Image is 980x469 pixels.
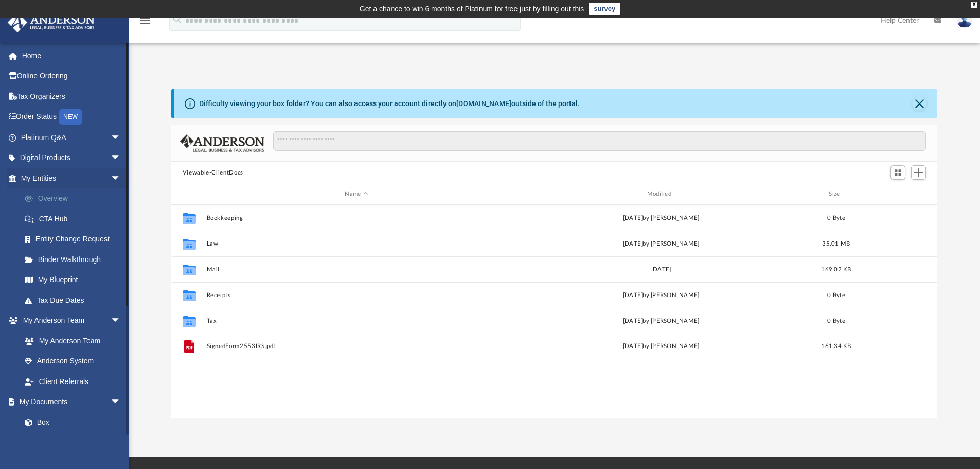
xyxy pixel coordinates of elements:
span: 0 Byte [827,318,845,323]
a: menu [139,20,151,27]
button: Law [206,240,506,247]
span: arrow_drop_down [111,392,131,413]
span: 0 Byte [827,292,845,298]
a: Overview [14,188,136,209]
span: arrow_drop_down [111,168,131,189]
span: arrow_drop_down [111,127,131,148]
a: My Blueprint [14,270,131,290]
div: Get a chance to win 6 months of Platinum for free just by filling out this [360,3,584,15]
a: Home [7,45,136,66]
a: Order StatusNEW [7,107,136,128]
button: Receipts [206,292,506,299]
a: Online Ordering [7,66,136,86]
div: grid [171,205,938,418]
div: Modified [511,189,811,199]
a: Client Referrals [14,371,131,392]
img: User Pic [957,13,972,28]
button: SignedForm2553IRS.pdf [206,343,506,350]
a: Anderson System [14,351,131,372]
div: Name [206,189,506,199]
a: Meeting Minutes [14,432,131,453]
a: [DOMAIN_NAME] [456,99,511,108]
button: Viewable-ClientDocs [183,168,243,178]
div: Size [815,189,857,199]
div: [DATE] by [PERSON_NAME] [511,342,811,351]
a: Box [14,412,126,432]
span: 169.02 KB [821,266,851,272]
div: NEW [59,109,82,125]
div: Difficulty viewing your box folder? You can also access your account directly on outside of the p... [199,98,580,109]
div: [DATE] by [PERSON_NAME] [511,316,811,325]
div: [DATE] [511,265,811,274]
span: 35.01 MB [822,240,850,246]
button: Bookkeeping [206,215,506,221]
div: close [971,2,977,8]
div: id [176,189,202,199]
a: Binder Walkthrough [14,249,136,270]
a: Digital Productsarrow_drop_down [7,148,136,168]
a: Platinum Q&Aarrow_drop_down [7,127,136,148]
i: search [172,14,183,25]
div: [DATE] by [PERSON_NAME] [511,239,811,248]
a: Tax Organizers [7,86,136,107]
a: My Anderson Team [14,331,126,351]
div: [DATE] by [PERSON_NAME] [511,290,811,300]
span: 161.34 KB [821,343,851,349]
input: Search files and folders [273,131,926,151]
a: Tax Due Dates [14,290,136,310]
button: Add [911,165,926,180]
a: CTA Hub [14,209,136,229]
a: Entity Change Request [14,229,136,250]
span: arrow_drop_down [111,310,131,332]
img: Anderson Advisors Platinum Portal [5,12,98,32]
div: id [861,189,933,199]
button: Switch to Grid View [890,165,906,180]
a: My Documentsarrow_drop_down [7,392,131,412]
a: My Anderson Teamarrow_drop_down [7,310,131,331]
div: [DATE] by [PERSON_NAME] [511,213,811,222]
i: menu [139,14,151,27]
span: arrow_drop_down [111,148,131,169]
a: My Entitiesarrow_drop_down [7,168,136,188]
span: 0 Byte [827,215,845,220]
button: Mail [206,266,506,273]
a: survey [589,3,620,15]
button: Tax [206,318,506,324]
button: Close [912,96,926,111]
